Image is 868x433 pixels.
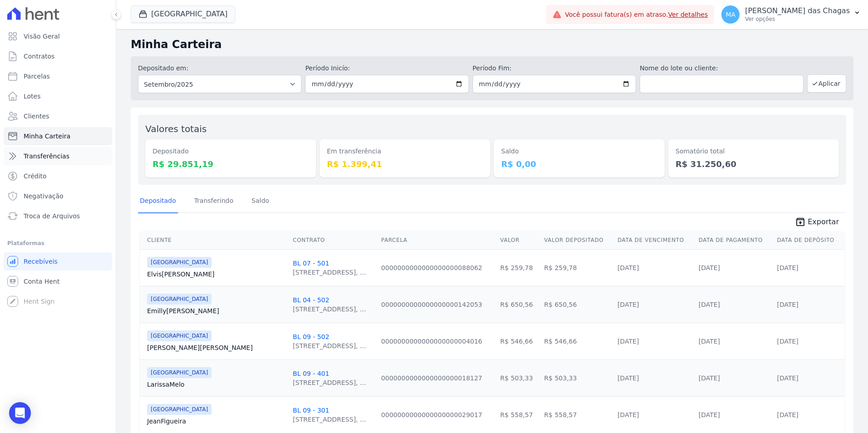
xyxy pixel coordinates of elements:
[795,216,806,227] i: unarchive
[147,294,212,305] span: [GEOGRAPHIC_DATA]
[617,411,639,418] a: [DATE]
[695,231,774,250] th: Data de Pagamento
[617,338,639,345] a: [DATE]
[24,212,80,221] span: Troca de Arquivos
[565,10,708,20] span: Você possui fatura(s) em atraso.
[24,257,58,266] span: Recebíveis
[147,306,286,315] a: Emilly[PERSON_NAME]
[24,52,54,61] span: Contratos
[138,64,188,72] label: Depositado em:
[327,158,483,170] dd: R$ 1.399,41
[381,264,483,271] a: 0000000000000000000088062
[138,190,178,213] a: Depositado
[4,272,112,290] a: Conta Hent
[777,411,798,418] a: [DATE]
[773,231,844,250] th: Data de Depósito
[24,152,69,161] span: Transferências
[699,301,720,308] a: [DATE]
[7,238,108,249] div: Plataformas
[24,112,49,121] span: Clientes
[147,343,286,352] a: [PERSON_NAME][PERSON_NAME]
[147,380,286,389] a: LarissaMelo
[153,147,309,156] dt: Depositado
[4,47,112,65] a: Contratos
[147,404,212,415] span: [GEOGRAPHIC_DATA]
[541,231,614,250] th: Valor Depositado
[147,330,212,341] span: [GEOGRAPHIC_DATA]
[140,231,289,250] th: Cliente
[293,370,329,377] a: BL 09 - 401
[617,301,639,308] a: [DATE]
[4,207,112,225] a: Troca de Arquivos
[147,270,286,279] a: Elvis[PERSON_NAME]
[289,231,378,250] th: Contrato
[381,301,483,308] a: 0000000000000000000142053
[497,286,541,323] td: R$ 650,56
[293,407,329,414] a: BL 09 - 301
[541,286,614,323] td: R$ 650,56
[378,231,497,250] th: Parcela
[699,411,720,418] a: [DATE]
[147,417,286,426] a: JeanFigueira
[381,411,483,418] a: 0000000000000000000029017
[9,402,31,424] div: Open Intercom Messenger
[4,167,112,185] a: Crédito
[807,74,846,93] button: Aplicar
[699,374,720,382] a: [DATE]
[541,359,614,396] td: R$ 503,33
[327,147,483,156] dt: Em transferência
[676,147,832,156] dt: Somatório total
[501,158,657,170] dd: R$ 0,00
[147,257,212,268] span: [GEOGRAPHIC_DATA]
[293,341,366,350] div: [STREET_ADDRESS], ...
[725,11,735,18] span: MA
[4,107,112,125] a: Clientes
[153,158,309,170] dd: R$ 29.851,19
[777,338,798,345] a: [DATE]
[777,264,798,271] a: [DATE]
[745,15,850,23] p: Ver opções
[293,415,366,424] div: [STREET_ADDRESS], ...
[131,36,853,53] h2: Minha Carteira
[24,277,59,286] span: Conta Hent
[541,249,614,286] td: R$ 259,78
[617,264,639,271] a: [DATE]
[501,147,657,156] dt: Saldo
[4,252,112,271] a: Recebíveis
[497,359,541,396] td: R$ 503,33
[293,296,329,304] a: BL 04 - 502
[699,264,720,271] a: [DATE]
[4,67,112,85] a: Parcelas
[131,5,235,23] button: [GEOGRAPHIC_DATA]
[497,231,541,250] th: Valor
[381,338,483,345] a: 0000000000000000000004016
[497,323,541,359] td: R$ 546,66
[614,231,695,250] th: Data de Vencimento
[305,64,469,73] label: Período Inicío:
[788,216,846,229] a: unarchive Exportar
[293,260,329,267] a: BL 07 - 501
[147,367,212,378] span: [GEOGRAPHIC_DATA]
[293,305,366,314] div: [STREET_ADDRESS], ...
[293,268,366,277] div: [STREET_ADDRESS], ...
[777,301,798,308] a: [DATE]
[497,249,541,286] td: R$ 259,78
[24,72,50,81] span: Parcelas
[676,158,832,170] dd: R$ 31.250,60
[24,172,47,181] span: Crédito
[541,396,614,433] td: R$ 558,57
[24,132,70,141] span: Minha Carteira
[4,127,112,145] a: Minha Carteira
[24,192,64,201] span: Negativação
[714,2,868,27] button: MA [PERSON_NAME] das Chagas Ver opções
[745,6,850,15] p: [PERSON_NAME] das Chagas
[473,64,636,73] label: Período Fim:
[192,190,236,213] a: Transferindo
[24,92,41,101] span: Lotes
[699,338,720,345] a: [DATE]
[293,378,366,387] div: [STREET_ADDRESS], ...
[617,374,639,382] a: [DATE]
[381,374,483,382] a: 0000000000000000000018127
[145,123,207,134] label: Valores totais
[668,11,708,18] a: Ver detalhes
